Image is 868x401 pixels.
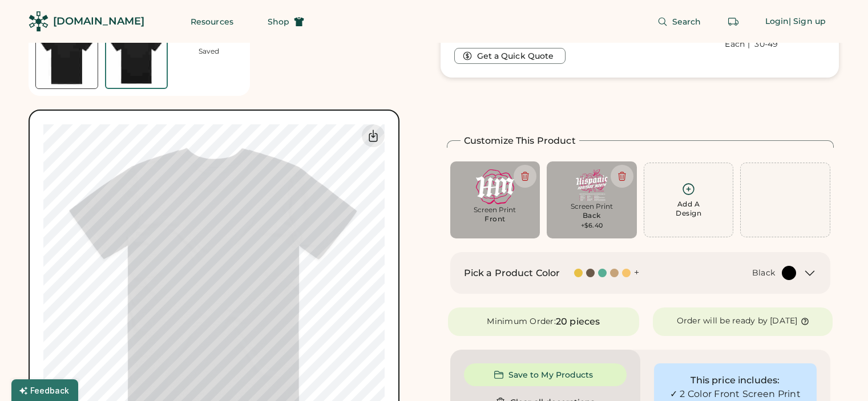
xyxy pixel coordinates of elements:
div: Order will be ready by [677,315,768,327]
span: Shop [268,18,289,26]
button: Save to My Products [464,363,627,386]
img: LatinxInGaming-HispanicHeritageMonth-2025-ShirtDesign_Back.png [555,169,629,201]
div: [DOMAIN_NAME] [53,14,144,29]
button: Search [644,10,715,33]
iframe: Front Chat [814,350,863,399]
div: Screen Print [555,202,629,211]
button: Get a Quick Quote [454,48,566,64]
button: Delete this decoration. [611,165,633,188]
h2: Customize This Product [464,134,576,148]
button: Retrieve an order [722,10,745,33]
div: This price includes: [664,374,806,387]
div: Minimum Order: [487,316,556,327]
div: [DATE] [770,315,798,327]
div: Add A Design [676,200,701,218]
img: AS Colour 5001 Black Back Thumbnail [106,27,167,88]
div: Screen Print [458,205,532,214]
div: Front [485,214,506,224]
div: + [634,266,639,279]
div: Login [765,16,789,27]
div: 20 pieces [556,315,600,329]
span: Search [672,18,701,26]
button: Delete this decoration. [514,165,536,188]
div: Download Back Mockup [362,124,385,147]
div: | Sign up [789,16,826,27]
h2: Pick a Product Color [464,266,560,280]
div: Back [583,211,601,220]
div: Each | 30-49 [725,39,778,50]
button: Resources [177,10,247,33]
button: Shop [254,10,318,33]
img: Rendered Logo - Screens [29,11,49,31]
div: Saved [199,47,219,56]
img: AS Colour 5001 Black Front Thumbnail [36,27,98,88]
div: Black [752,268,775,279]
img: LatinxInGaming-HispanicHeritageMonth-2025-ShirtDesign_Front.png [458,169,532,204]
div: +$6.40 [581,221,603,230]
